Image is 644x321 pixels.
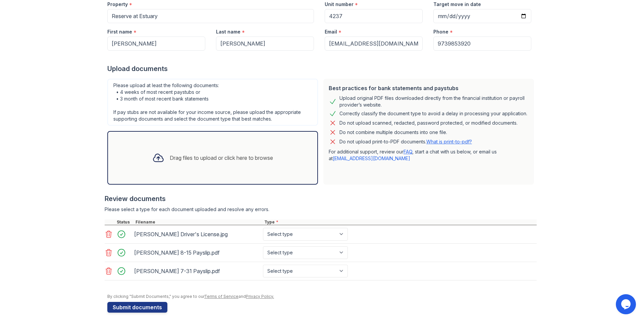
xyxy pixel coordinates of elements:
[134,219,263,225] div: Filename
[107,28,132,35] label: First name
[107,64,537,73] div: Upload documents
[339,138,472,145] p: Do not upload print-to-PDF documents.
[134,266,260,276] div: [PERSON_NAME] 7-31 Payslip.pdf
[204,294,238,299] a: Terms of Service
[329,84,529,92] div: Best practices for bank statements and paystubs
[339,95,529,108] div: Upload original PDF files downloaded directly from the financial institution or payroll provider’...
[115,219,134,225] div: Status
[433,1,481,8] label: Target move in date
[170,154,273,162] div: Drag files to upload or click here to browse
[333,155,410,161] a: [EMAIL_ADDRESS][DOMAIN_NAME]
[107,79,318,126] div: Please upload at least the following documents: • 4 weeks of most recent paystubs or • 3 month of...
[426,139,472,144] a: What is print-to-pdf?
[616,294,637,314] iframe: chat widget
[339,128,447,136] div: Do not combine multiple documents into one file.
[433,28,448,35] label: Phone
[134,229,260,240] div: [PERSON_NAME] Driver's License.jpg
[246,294,274,299] a: Privacy Policy.
[105,194,537,203] div: Review documents
[325,1,354,8] label: Unit number
[325,28,337,35] label: Email
[216,28,240,35] label: Last name
[107,302,167,313] button: Submit documents
[329,148,529,162] p: For additional support, review our , start a chat with us below, or email us at
[339,110,527,118] div: Correctly classify the document type to avoid a delay in processing your application.
[263,219,537,225] div: Type
[404,149,412,154] a: FAQ
[134,247,260,258] div: [PERSON_NAME] 8-15 Payslip.pdf
[107,294,537,299] div: By clicking "Submit Documents," you agree to our and
[105,206,537,213] div: Please select a type for each document uploaded and resolve any errors.
[339,119,518,127] div: Do not upload scanned, redacted, password protected, or modified documents.
[107,1,128,8] label: Property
